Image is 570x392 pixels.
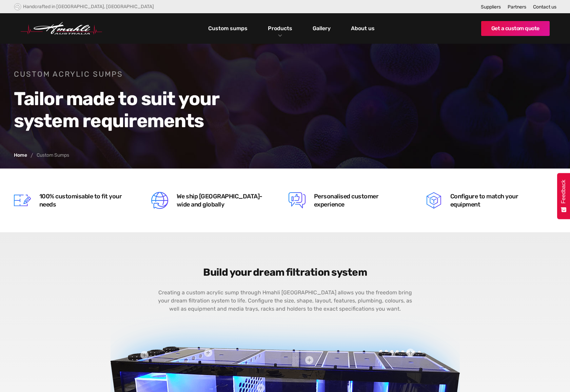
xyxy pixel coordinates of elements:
[314,192,407,209] h5: Personalised customer experience
[263,13,297,44] div: Products
[289,192,306,209] img: Customer Service
[155,289,416,313] p: Creating a custom acrylic sump through Hmahli [GEOGRAPHIC_DATA] allows you the freedom bring your...
[14,192,31,209] img: Customisable
[151,192,168,209] img: Global Shipping
[14,88,275,132] h2: Tailor made to suit your system requirements
[207,23,249,34] a: Custom sumps
[561,180,567,203] span: Feedback
[177,192,270,209] h5: We ship [GEOGRAPHIC_DATA]-wide and globally
[311,23,332,34] a: Gallery
[14,69,275,79] h1: Custom acrylic sumps
[23,4,154,9] div: Handcrafted in [GEOGRAPHIC_DATA], [GEOGRAPHIC_DATA]
[37,153,69,158] div: Custom Sumps
[557,173,570,219] button: Feedback - Show survey
[21,22,102,35] a: home
[481,21,550,36] a: Get a custom quote
[21,22,102,35] img: Hmahli Australia Logo
[266,23,294,33] a: Products
[349,23,376,34] a: About us
[39,192,133,209] h5: 100% customisable to fit your needs
[533,4,556,10] a: Contact us
[508,4,526,10] a: Partners
[155,266,416,278] h3: Build your dream filtration system
[426,192,442,209] img: Configure Equipment
[450,192,545,209] h5: Configure to match your equipment
[14,153,27,158] a: Home
[481,4,501,10] a: Suppliers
